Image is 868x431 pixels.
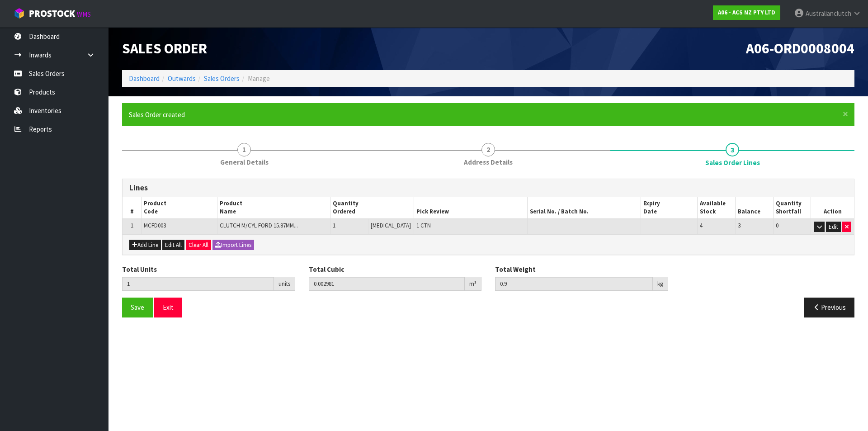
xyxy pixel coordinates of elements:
span: ProStock [29,8,75,19]
a: Outwards [168,74,196,83]
span: Sales Order Lines [705,158,760,167]
span: 2 [481,143,495,156]
a: Dashboard [129,74,160,83]
span: Save [131,303,144,312]
span: 0 [776,222,778,229]
th: Available Stock [698,197,736,219]
span: General Details [220,157,269,167]
button: Edit [826,222,841,232]
th: Action [811,197,854,219]
span: Address Details [464,157,513,167]
span: × [843,108,848,120]
span: Sales Order Lines [122,172,854,324]
th: Balance [736,197,774,219]
span: 1 [131,222,133,229]
a: Sales Orders [204,74,240,83]
button: Clear All [186,240,211,251]
span: 4 [700,222,703,229]
th: Expiry Date [641,197,698,219]
th: Product Code [142,197,217,219]
label: Total Weight [495,265,536,274]
button: Save [122,298,153,317]
input: Total Cubic [309,277,465,291]
th: Quantity Shortfall [773,197,811,219]
span: A06-ORD0008004 [746,39,854,57]
img: cube-alt.png [14,8,25,19]
div: m³ [465,277,481,291]
button: Edit All [162,240,184,251]
span: CLUTCH M/CYL FORD 15.87MM... [220,222,298,229]
th: Serial No. / Batch No. [528,197,641,219]
input: Total Units [122,277,274,291]
label: Total Units [122,265,157,274]
span: 1 CTN [416,222,431,229]
h3: Lines [129,184,847,192]
small: WMS [77,10,91,19]
span: 1 [333,222,335,229]
th: Quantity Ordered [330,197,414,219]
button: Add Line [129,240,161,251]
div: units [274,277,295,291]
span: Australianclutch [806,9,851,18]
span: Sales Order [122,39,207,57]
span: 1 [237,143,251,156]
div: kg [653,277,668,291]
span: Manage [248,74,270,83]
th: # [123,197,142,219]
span: Sales Order created [129,110,185,119]
button: Previous [804,298,854,317]
span: 3 [726,143,739,156]
label: Total Cubic [309,265,344,274]
th: Pick Review [414,197,528,219]
span: MCFD003 [144,222,166,229]
span: [MEDICAL_DATA] [371,222,411,229]
th: Product Name [217,197,330,219]
input: Total Weight [495,277,653,291]
button: Exit [154,298,182,317]
strong: A06 - ACS NZ PTY LTD [718,9,775,16]
span: 3 [738,222,741,229]
button: Import Lines [212,240,254,251]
